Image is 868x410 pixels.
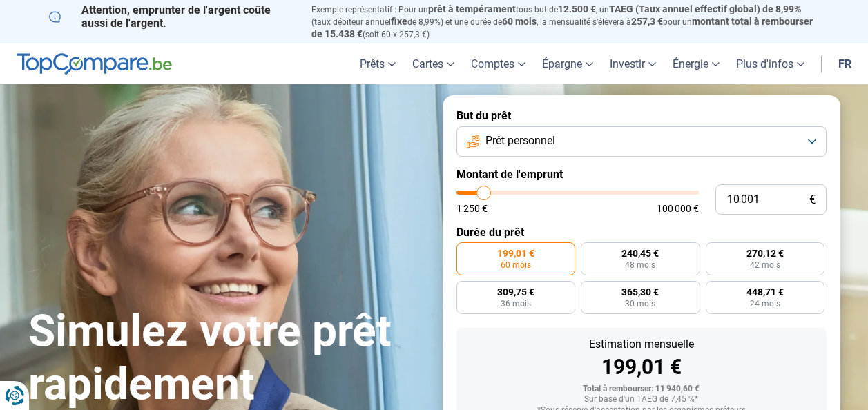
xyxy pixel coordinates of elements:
span: 60 mois [501,261,531,269]
span: fixe [391,16,407,27]
div: Sur base d'un TAEG de 7,45 %* [467,395,816,404]
span: 12.500 € [558,3,596,14]
span: 100 000 € [657,204,699,213]
span: 257,3 € [631,16,663,27]
span: 199,01 € [497,248,534,258]
div: Total à rembourser: 11 940,60 € [467,384,816,394]
span: € [809,194,816,206]
label: Durée du prêt [456,226,827,239]
span: 240,45 € [621,248,659,258]
a: Prêts [351,43,404,84]
span: montant total à rembourser de 15.438 € [311,16,813,39]
a: fr [830,43,860,84]
span: 30 mois [625,300,655,308]
span: 48 mois [625,261,655,269]
p: Exemple représentatif : Pour un tous but de , un (taux débiteur annuel de 8,99%) et une durée de ... [311,3,820,40]
a: Énergie [664,43,728,84]
a: Investir [601,43,664,84]
span: 448,71 € [746,287,784,297]
p: Attention, emprunter de l'argent coûte aussi de l'argent. [49,3,295,30]
a: Comptes [463,43,534,84]
span: 270,12 € [746,248,784,258]
span: 1 250 € [456,204,488,213]
a: Plus d'infos [728,43,813,84]
a: Épargne [534,43,601,84]
div: Estimation mensuelle [467,339,816,350]
span: 36 mois [501,300,531,308]
span: TAEG (Taux annuel effectif global) de 8,99% [609,3,801,14]
span: 24 mois [750,300,780,308]
span: prêt à tempérament [428,3,516,14]
span: Prêt personnel [485,133,555,148]
span: 365,30 € [621,287,659,297]
span: 309,75 € [497,287,534,297]
span: 42 mois [750,261,780,269]
button: Prêt personnel [456,126,827,157]
img: TopCompare [17,53,172,75]
label: Montant de l'emprunt [456,168,827,181]
span: 60 mois [502,16,537,27]
a: Cartes [404,43,463,84]
label: But du prêt [456,109,827,122]
div: 199,01 € [467,357,816,378]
